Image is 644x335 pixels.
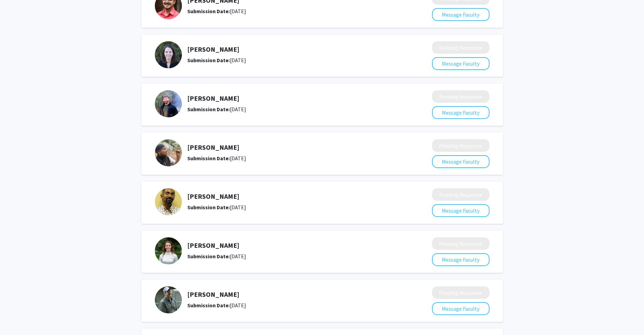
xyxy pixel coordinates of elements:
a: Message Faculty [432,305,490,312]
b: Submission Date: [187,253,230,260]
button: Pending Response [432,90,490,103]
iframe: Chat [5,305,29,330]
button: Pending Response [432,237,490,250]
div: [DATE] [187,56,396,64]
a: Message Faculty [432,11,490,18]
img: Profile Picture [155,90,182,117]
a: Message Faculty [432,158,490,165]
button: Message Faculty [432,253,490,266]
button: Pending Response [432,188,490,201]
h5: [PERSON_NAME] [187,143,396,151]
h5: [PERSON_NAME] [187,241,396,249]
div: [DATE] [187,252,396,260]
div: [DATE] [187,105,396,113]
a: Message Faculty [432,109,490,116]
img: Profile Picture [155,139,182,166]
h5: [PERSON_NAME] [187,192,396,200]
button: Pending Response [432,139,490,152]
img: Profile Picture [155,237,182,264]
div: [DATE] [187,203,396,211]
b: Submission Date: [187,106,230,113]
button: Message Faculty [432,204,490,217]
b: Submission Date: [187,302,230,309]
b: Submission Date: [187,204,230,211]
b: Submission Date: [187,8,230,15]
button: Pending Response [432,286,490,299]
b: Submission Date: [187,155,230,162]
div: [DATE] [187,301,396,309]
img: Profile Picture [155,286,182,313]
button: Message Faculty [432,8,490,21]
a: Message Faculty [432,207,490,214]
h5: [PERSON_NAME] [187,94,396,102]
button: Message Faculty [432,106,490,119]
a: Message Faculty [432,60,490,67]
img: Profile Picture [155,188,182,215]
a: Message Faculty [432,256,490,263]
img: Profile Picture [155,41,182,68]
h5: [PERSON_NAME] [187,290,396,298]
button: Message Faculty [432,302,490,315]
div: [DATE] [187,7,396,15]
b: Submission Date: [187,57,230,64]
button: Pending Response [432,41,490,54]
h5: [PERSON_NAME] [187,45,396,53]
button: Message Faculty [432,57,490,70]
div: [DATE] [187,154,396,162]
button: Message Faculty [432,155,490,168]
